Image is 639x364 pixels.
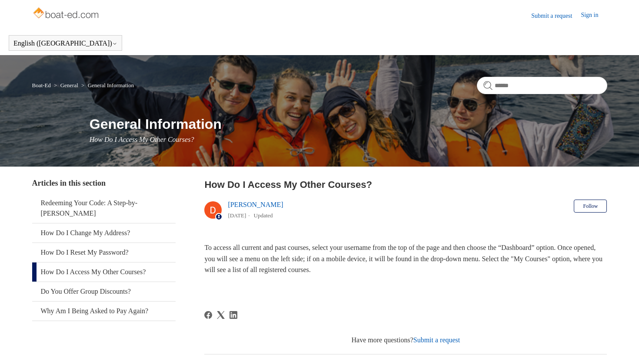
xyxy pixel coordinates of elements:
a: Submit a request [531,11,581,20]
a: Do You Offer Group Discounts? [32,282,176,301]
a: Boat-Ed [32,82,51,89]
div: Have more questions? [204,335,607,345]
a: General [60,82,78,89]
a: How Do I Access My Other Courses? [32,262,176,282]
a: [PERSON_NAME] [228,201,283,208]
span: Articles in this section [32,179,106,187]
img: Boat-Ed Help Center home page [32,5,101,23]
input: Search [477,77,607,94]
a: How Do I Change My Address? [32,223,176,243]
button: English ([GEOGRAPHIC_DATA]) [13,39,117,47]
a: Facebook [204,311,212,319]
h1: General Information [90,114,607,134]
a: How Do I Reset My Password? [32,243,176,262]
a: General Information [88,82,134,89]
a: Redeeming Your Code: A Step-by-[PERSON_NAME] [32,193,176,223]
svg: Share this page on X Corp [217,311,225,319]
h2: How Do I Access My Other Courses? [204,177,607,192]
svg: Share this page on Facebook [204,311,212,319]
li: Updated [254,212,273,219]
a: LinkedIn [230,311,237,319]
a: Submit a request [413,336,460,344]
svg: Share this page on LinkedIn [230,311,237,319]
li: General [52,82,80,89]
li: General Information [80,82,134,89]
div: Chat Support [583,335,633,357]
a: Why Am I Being Asked to Pay Again? [32,302,176,321]
span: How Do I Access My Other Courses? [90,136,194,143]
a: Sign in [581,10,607,21]
time: 03/01/2024, 15:24 [228,212,246,219]
span: To access all current and past courses, select your username from the top of the page and then ch... [204,244,602,273]
button: Follow Article [574,200,607,213]
a: X Corp [217,311,225,319]
li: Boat-Ed [32,82,53,89]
